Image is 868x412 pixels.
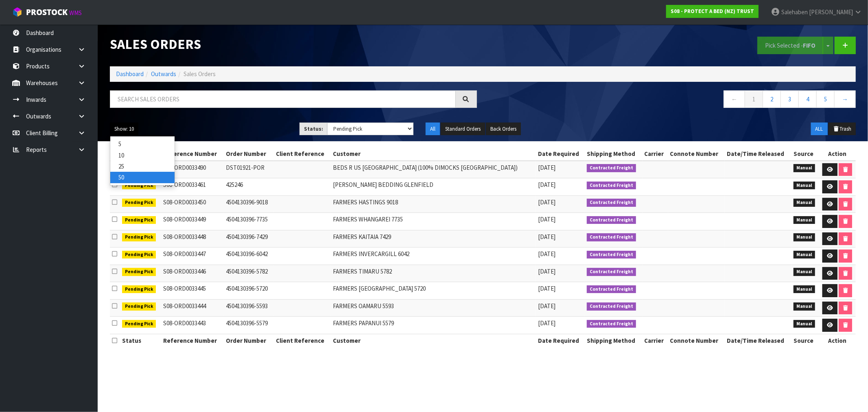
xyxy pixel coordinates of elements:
[834,90,856,108] a: →
[763,90,781,108] a: 2
[811,123,828,136] button: ALL
[794,164,815,172] span: Manual
[538,181,555,188] span: [DATE]
[587,199,636,207] span: Contracted Freight
[122,216,156,224] span: Pending Pick
[538,302,555,310] span: [DATE]
[110,123,138,136] button: Show: 10
[791,147,819,160] th: Source
[486,123,521,136] button: Back Orders
[110,90,456,108] input: Search sales orders
[538,267,555,275] span: [DATE]
[331,178,536,196] td: [PERSON_NAME] BEDDING GLENFIELD
[224,265,274,282] td: 4504130396-5782
[110,138,175,149] a: 5
[668,147,725,160] th: Connote Number
[587,268,636,276] span: Contracted Freight
[122,302,156,311] span: Pending Pick
[441,123,485,136] button: Standard Orders
[110,150,175,161] a: 10
[794,285,815,294] span: Manual
[587,182,636,190] span: Contracted Freight
[161,178,224,196] td: S08-ORD0033461
[224,178,274,196] td: 425246
[668,334,725,347] th: Connote Number
[116,70,144,78] a: Dashboard
[819,334,856,347] th: Action
[110,37,477,52] h1: Sales Orders
[224,299,274,317] td: 4504130396-5593
[122,233,156,241] span: Pending Pick
[794,251,815,259] span: Manual
[536,334,585,347] th: Date Required
[538,233,555,241] span: [DATE]
[331,230,536,248] td: FARMERS KAITAIA 7429
[829,123,856,136] button: Trash
[794,302,815,311] span: Manual
[274,334,331,347] th: Client Reference
[331,334,536,347] th: Customer
[587,233,636,241] span: Contracted Freight
[587,164,636,172] span: Contracted Freight
[331,147,536,160] th: Customer
[120,334,161,347] th: Status
[161,317,224,334] td: S08-ORD0033443
[161,213,224,230] td: S08-ORD0033449
[585,334,643,347] th: Shipping Method
[224,213,274,230] td: 4504130396-7735
[161,282,224,300] td: S08-ORD0033445
[331,161,536,178] td: BEDS R US [GEOGRAPHIC_DATA] (100% DIMOCKS [GEOGRAPHIC_DATA])
[426,123,440,136] button: All
[538,285,555,292] span: [DATE]
[110,161,175,172] a: 25
[161,147,224,160] th: Reference Number
[536,147,585,160] th: Date Required
[724,90,745,108] a: ←
[224,147,274,160] th: Order Number
[161,265,224,282] td: S08-ORD0033446
[791,334,819,347] th: Source
[725,334,791,347] th: Date/Time Released
[331,265,536,282] td: FARMERS TIMARU 5782
[122,251,156,259] span: Pending Pick
[587,216,636,224] span: Contracted Freight
[331,299,536,317] td: FARMERS OAMARU 5593
[794,320,815,328] span: Manual
[151,70,176,78] a: Outwards
[794,182,815,190] span: Manual
[781,8,808,16] span: Salehaben
[489,90,856,110] nav: Page navigation
[224,230,274,248] td: 4504130396-7429
[757,37,823,54] button: Pick Selected -FIFO
[331,282,536,300] td: FARMERS [GEOGRAPHIC_DATA] 5720
[794,216,815,224] span: Manual
[331,195,536,213] td: FARMERS HASTINGS 9018
[224,195,274,213] td: 4504130396-9018
[161,334,224,347] th: Reference Number
[161,248,224,265] td: S08-ORD0033447
[819,147,856,160] th: Action
[587,320,636,328] span: Contracted Freight
[331,248,536,265] td: FARMERS INVERCARGILL 6042
[122,285,156,294] span: Pending Pick
[794,268,815,276] span: Manual
[666,5,759,18] a: S08 - PROTECT A BED (NZ) TRUST
[643,334,668,347] th: Carrier
[671,8,754,15] strong: S08 - PROTECT A BED (NZ) TRUST
[122,320,156,328] span: Pending Pick
[161,195,224,213] td: S08-ORD0033450
[331,213,536,230] td: FARMERS WHANGAREI 7735
[809,8,853,16] span: [PERSON_NAME]
[745,90,763,108] a: 1
[161,161,224,178] td: S08-ORD0033490
[224,334,274,347] th: Order Number
[122,268,156,276] span: Pending Pick
[69,9,82,17] small: WMS
[274,147,331,160] th: Client Reference
[587,285,636,294] span: Contracted Freight
[224,248,274,265] td: 4504130396-6042
[538,250,555,258] span: [DATE]
[781,90,799,108] a: 3
[643,147,668,160] th: Carrier
[794,199,815,207] span: Manual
